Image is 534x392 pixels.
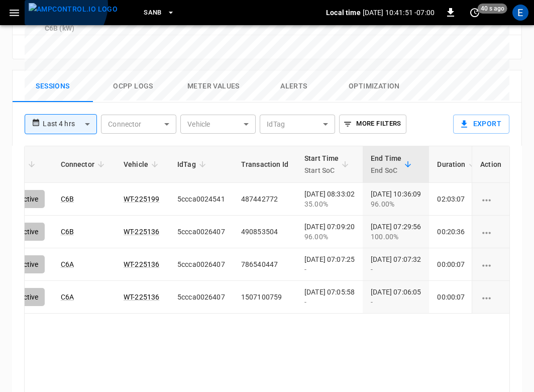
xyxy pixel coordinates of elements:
button: Sessions [13,70,93,103]
span: Vehicle [124,158,161,170]
button: More Filters [339,115,406,134]
span: Start TimeStart SoC [304,152,352,176]
div: [DATE] 07:07:32 [371,254,421,274]
div: [DATE] 07:06:05 [371,287,421,307]
button: set refresh interval [467,5,483,21]
button: Optimization [334,70,414,103]
div: Last 4 hrs [43,115,97,134]
div: End Time [371,152,401,176]
a: WT-225136 [124,293,159,301]
span: End TimeEnd SoC [371,152,414,176]
div: - [371,297,421,307]
div: [DATE] 07:07:25 [304,254,355,274]
a: WT-225136 [124,260,159,268]
div: charging session options [480,227,501,237]
td: 00:00:07 [429,281,486,314]
div: charging session options [480,194,501,204]
td: 5ccca0026407 [169,248,233,281]
div: - [304,297,355,307]
button: Export [453,115,509,134]
span: SanB [144,7,162,19]
td: 786540447 [233,248,296,281]
button: Meter Values [173,70,254,103]
td: 00:00:07 [429,248,486,281]
th: Transaction Id [233,146,296,183]
div: charging session options [480,259,501,269]
p: End SoC [371,164,401,176]
div: [DATE] 07:05:58 [304,287,355,307]
button: SanB [140,3,179,23]
div: Start Time [304,152,339,176]
img: ampcontrol.io logo [29,3,118,16]
a: C6A [61,293,74,301]
span: Connector [61,158,108,170]
div: - [371,264,421,274]
div: - [304,264,355,274]
div: charging session options [480,292,501,302]
p: [DATE] 10:41:51 -07:00 [363,8,435,18]
p: Local time [326,8,361,18]
button: Ocpp logs [93,70,173,103]
button: Alerts [254,70,334,103]
td: 5ccca0026407 [169,281,233,314]
span: Duration [437,158,478,170]
td: 1507100759 [233,281,296,314]
a: C6A [61,260,74,268]
span: 40 s ago [478,4,507,14]
th: Action [472,146,509,183]
div: profile-icon [512,5,528,21]
span: IdTag [177,158,209,170]
p: Start SoC [304,164,339,176]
